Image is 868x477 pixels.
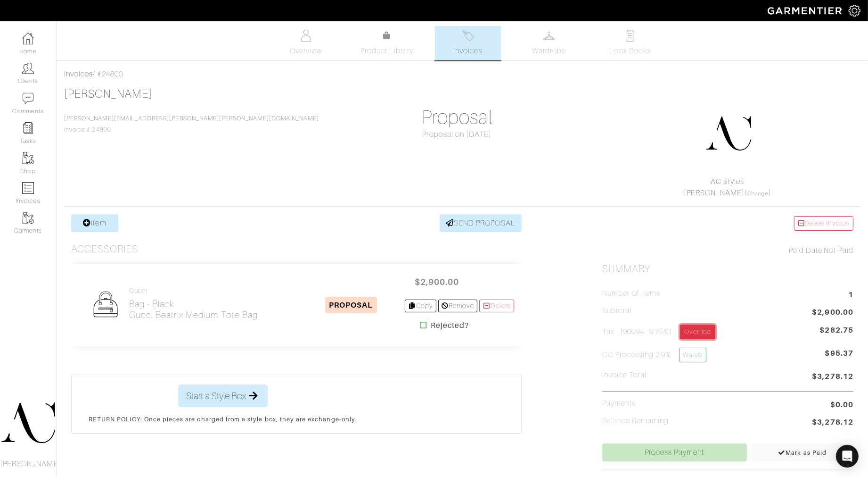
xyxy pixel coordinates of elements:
a: Change [747,191,768,196]
span: Paid Date: [789,246,824,255]
span: Overview [290,45,321,57]
img: garments-icon-b7da505a4dc4fd61783c78ac3ca0ef83fa9d6f193b1c9dc38574b1d14d53ca28.png [22,152,34,164]
img: Womens_Bag-50fcbfe08fd088e6bdcc95407dba321e5f7dec8c41061e830c165611049b7bb5.png [86,285,125,325]
img: dashboard-icon-dbcd8f5a0b271acd01030246c82b418ddd0df26cd7fceb0bd07c9910d44c42f6.png [22,33,34,44]
h5: Tax (90094 : 9.75%) [602,325,715,339]
a: Waive [679,348,706,362]
h5: Subtotal [602,307,631,316]
a: Overview [273,26,339,60]
div: Not Paid [602,245,853,256]
a: Look Books [597,26,663,60]
img: garments-icon-b7da505a4dc4fd61783c78ac3ca0ef83fa9d6f193b1c9dc38574b1d14d53ca28.png [22,212,34,224]
span: Mark as Paid [778,449,827,456]
img: reminder-icon-8004d30b9f0a5d33ae49ab947aed9ed385cf756f9e5892f1edd6e32f2345188e.png [22,122,34,134]
a: AC.Styles [711,177,744,186]
img: wardrobe-487a4870c1b7c33e795ec22d11cfc2ed9d08956e64fb3008fe2437562e282088.svg [543,30,555,42]
strong: Rejected? [431,320,469,331]
h2: Summary [602,263,853,275]
span: Start a Style Box [186,389,246,403]
h4: Gucci [129,287,258,295]
h5: CC Processing 2.9% [602,348,706,362]
a: Delete Invoice [794,216,853,231]
span: Product Library [360,45,414,57]
a: Product Library [354,30,420,57]
div: Open Intercom Messenger [836,445,859,468]
a: Wardrobe [516,26,582,60]
div: Proposal on [DATE] [331,129,582,140]
a: [PERSON_NAME][EMAIL_ADDRESS][PERSON_NAME][PERSON_NAME][DOMAIN_NAME] [64,115,319,122]
span: $2,900.00 [409,272,465,292]
span: Invoices [453,45,482,57]
img: DupYt8CPKc6sZyAt3svX5Z74.png [705,110,752,157]
img: orders-icon-0abe47150d42831381b5fb84f609e132dff9fe21cb692f30cb5eec754e2cba89.png [22,182,34,194]
span: 1 [848,289,853,302]
img: basicinfo-40fd8af6dae0f16599ec9e87c0ef1c0a1fdea2edbe929e3d69a839185d80c458.svg [300,30,312,42]
h2: Bag - Black Gucci Beatrix medium tote bag [129,299,258,320]
h5: Invoice Total [602,371,647,380]
button: Start a Style Box [178,385,268,407]
img: comment-icon-a0a6a9ef722e966f86d9cbdc48e553b5cf19dbc54f86b18d962a5391bc8f6eb6.png [22,92,34,104]
h5: Payments [602,399,636,408]
span: $2,900.00 [812,307,853,319]
h5: Number of Items [602,289,661,298]
a: Mark as Paid [752,444,853,461]
img: clients-icon-6bae9207a08558b7cb47a8932f037763ab4055f8c8b6bfacd5dc20c3e0201464.png [22,62,34,74]
a: SEND PROPOSAL [440,214,522,232]
a: [PERSON_NAME] [64,88,152,100]
span: PROPOSAL [325,297,377,313]
a: Remove [438,300,477,312]
span: $282.75 [820,325,853,336]
div: / #24800 [64,68,860,80]
a: Invoices [435,26,501,60]
span: $3,278.12 [812,417,853,429]
div: ( ) [606,176,849,199]
a: Process Payment [602,444,747,461]
img: garmentier-logo-header-white-b43fb05a5012e4ada735d5af1a66efaba907eab6374d6393d1fbf88cb4ef424d.png [763,2,849,19]
span: Invoice # 24800 [64,115,319,133]
img: gear-icon-white-bd11855cb880d31180b6d7d6211b90ccbf57a29d726f0c71d8c61bd08dd39cc2.png [849,5,860,17]
h1: Proposal [331,106,582,129]
a: [PERSON_NAME] [684,189,745,197]
a: Item [71,214,118,232]
img: orders-27d20c2124de7fd6de4e0e44c1d41de31381a507db9b33961299e4e07d508b8c.svg [462,30,474,42]
h5: Balance Remaining [602,417,669,426]
span: $0.00 [830,399,853,410]
a: Invoices [64,70,93,78]
a: Gucci Bag - BlackGucci Beatrix medium tote bag [129,287,258,320]
a: Delete [479,300,514,312]
span: $95.37 [825,348,853,366]
span: Look Books [609,45,651,57]
span: Wardrobe [532,45,566,57]
h3: Accessories [71,243,139,255]
img: todo-9ac3debb85659649dc8f770b8b6100bb5dab4b48dedcbae339e5042a72dfd3cc.svg [624,30,636,42]
p: RETURN POLICY: Once pieces are charged from a style box, they are exchange-only. [89,415,357,424]
a: Override [680,325,715,339]
span: $3,278.12 [812,371,853,384]
a: Copy [405,300,436,312]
